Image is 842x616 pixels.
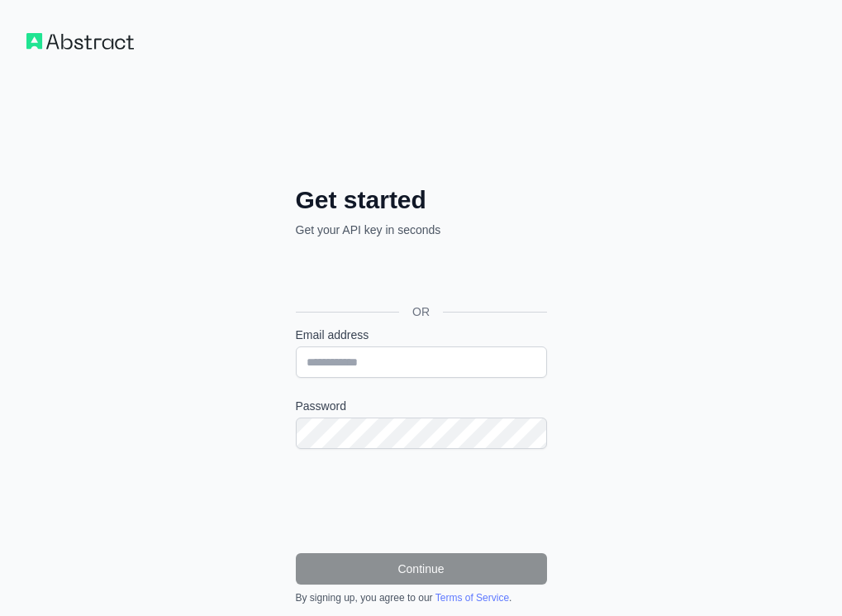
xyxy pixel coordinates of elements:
[296,553,547,585] button: Continue
[296,327,547,343] label: Email address
[296,222,547,238] p: Get your API key in seconds
[296,185,547,215] h2: Get started
[435,592,509,604] a: Terms of Service
[296,591,547,604] div: By signing up, you agree to our .
[296,469,547,533] iframe: reCAPTCHA
[26,33,134,50] img: Workflow
[296,398,547,414] label: Password
[399,303,443,320] span: OR
[288,256,552,293] iframe: Sign in with Google Button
